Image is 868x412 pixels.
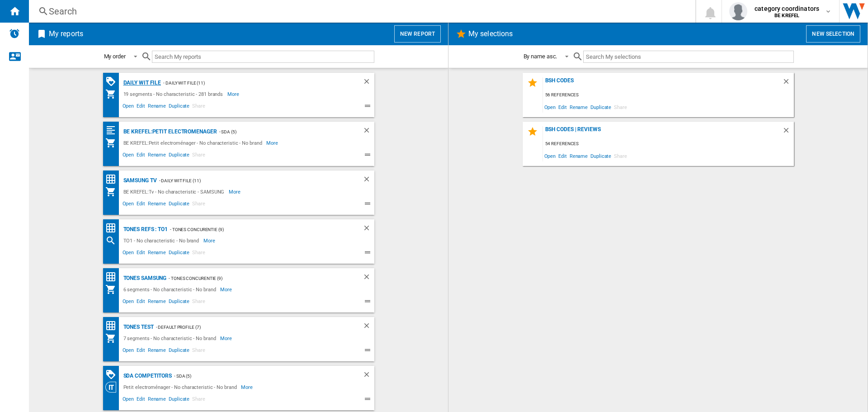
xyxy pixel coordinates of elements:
[266,137,279,148] span: More
[557,101,568,113] span: Edit
[121,151,136,161] span: Open
[47,25,85,43] h2: My reports
[568,101,589,113] span: Rename
[583,51,793,63] input: Search My selections
[135,199,146,210] span: Edit
[227,89,241,99] span: More
[167,102,191,113] span: Duplicate
[105,186,121,197] div: My Assortment
[146,151,167,161] span: Rename
[557,150,568,162] span: Edit
[121,333,221,344] div: 7 segments - No characteristic - No brand
[105,223,121,234] div: Price Matrix
[121,77,161,89] div: Daily WIT file
[146,395,167,406] span: Rename
[167,151,191,161] span: Duplicate
[191,102,207,113] span: Share
[157,175,344,186] div: - Daily WIT File (11)
[146,297,167,308] span: Rename
[121,199,136,210] span: Open
[105,137,121,148] div: My Assortment
[229,186,242,197] span: More
[121,89,228,99] div: 19 segments - No characteristic - 281 brands
[135,297,146,308] span: Edit
[543,90,794,101] div: 56 references
[121,370,172,382] div: SDA competitors
[363,175,374,186] div: Delete
[146,346,167,357] span: Rename
[220,333,233,344] span: More
[172,370,344,382] div: - SDA (5)
[121,297,136,308] span: Open
[613,150,628,162] span: Share
[203,235,217,246] span: More
[105,382,121,393] div: Category View
[152,51,374,63] input: Search My reports
[167,395,191,406] span: Duplicate
[121,273,167,284] div: Tones Samsung
[121,224,168,235] div: Tones refs : TO1
[105,76,121,87] div: PROMOTIONS Matrix
[191,297,207,308] span: Share
[121,126,217,137] div: BE KREFEL:Petit electromenager
[167,248,191,259] span: Duplicate
[105,271,121,283] div: Price Matrix
[363,370,374,382] div: Delete
[191,151,207,161] span: Share
[363,224,374,235] div: Delete
[121,382,241,393] div: Petit electroménager - No characteristic - No brand
[146,248,167,259] span: Rename
[146,199,167,210] span: Rename
[782,77,794,90] div: Delete
[543,77,782,90] div: BSH Codes
[121,175,157,186] div: Samsung TV
[613,101,628,113] span: Share
[589,150,613,162] span: Duplicate
[105,89,121,99] div: My Assortment
[135,102,146,113] span: Edit
[105,333,121,344] div: My Assortment
[121,284,221,295] div: 6 segments - No characteristic - No brand
[121,102,136,113] span: Open
[105,320,121,331] div: Price Matrix
[729,2,747,20] img: profile.jpg
[568,150,589,162] span: Rename
[121,322,154,333] div: Tones test
[191,346,207,357] span: Share
[135,346,146,357] span: Edit
[217,126,344,137] div: - SDA (5)
[105,125,121,136] div: Quartiles grid
[135,395,146,406] span: Edit
[363,126,374,137] div: Delete
[363,322,374,333] div: Delete
[467,25,514,43] h2: My selections
[589,101,613,113] span: Duplicate
[806,25,860,43] button: New selection
[166,273,344,284] div: - Tones concurentie (9)
[104,53,126,60] div: My order
[105,369,121,380] div: PROMOTIONS Matrix
[167,346,191,357] span: Duplicate
[146,102,167,113] span: Rename
[774,13,799,19] b: BE KREFEL
[168,224,344,235] div: - Tones concurentie (9)
[191,248,207,259] span: Share
[191,395,207,406] span: Share
[121,235,204,246] div: TO1 - No characteristic - No brand
[241,382,254,393] span: More
[363,77,374,89] div: Delete
[543,138,794,150] div: 54 references
[524,53,557,60] div: By name asc.
[135,248,146,259] span: Edit
[543,150,557,162] span: Open
[105,235,121,246] div: Search
[167,297,191,308] span: Duplicate
[167,199,191,210] span: Duplicate
[782,126,794,138] div: Delete
[135,151,146,161] span: Edit
[105,174,121,185] div: Price Matrix
[755,4,819,13] span: category coordinators
[543,101,557,113] span: Open
[161,77,344,89] div: - Daily WIT File (11)
[105,284,121,295] div: My Assortment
